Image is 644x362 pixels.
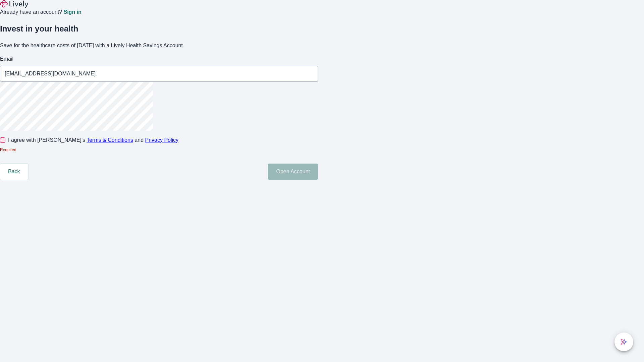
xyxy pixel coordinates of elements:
[621,339,627,345] svg: Lively AI Assistant
[614,333,633,351] button: chat
[87,137,133,143] a: Terms & Conditions
[63,9,81,15] a: Sign in
[145,137,179,143] a: Privacy Policy
[8,136,178,144] span: I agree with [PERSON_NAME]’s and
